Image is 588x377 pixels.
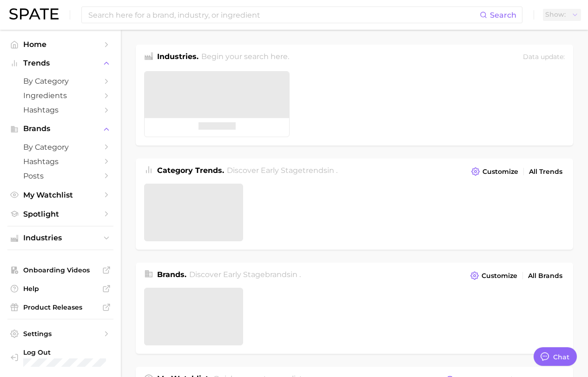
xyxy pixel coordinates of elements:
[545,12,566,17] span: Show
[23,234,98,242] span: Industries
[7,300,113,314] a: Product Releases
[7,74,113,88] a: by Category
[7,263,113,277] a: Onboarding Videos
[543,9,581,21] button: Show
[482,272,517,280] span: Customize
[87,7,480,23] input: Search here for a brand, industry, or ingredient
[23,91,98,100] span: Ingredients
[528,272,562,280] span: All Brands
[7,122,113,136] button: Brands
[23,303,98,311] span: Product Releases
[23,266,98,274] span: Onboarding Videos
[7,169,113,183] a: Posts
[527,165,565,178] a: All Trends
[7,327,113,341] a: Settings
[7,231,113,245] button: Industries
[468,269,520,282] button: Customize
[490,11,516,20] span: Search
[9,8,59,20] img: SPATE
[23,157,98,166] span: Hashtags
[23,77,98,86] span: by Category
[23,191,98,199] span: My Watchlist
[7,207,113,221] a: Spotlight
[523,51,565,64] div: Data update:
[157,166,224,175] span: Category Trends .
[526,270,565,282] a: All Brands
[7,154,113,169] a: Hashtags
[227,166,337,175] span: Discover Early Stage trends in .
[469,165,521,178] button: Customize
[7,188,113,202] a: My Watchlist
[23,284,98,293] span: Help
[23,106,98,114] span: Hashtags
[482,168,518,176] span: Customize
[157,270,186,279] span: Brands .
[23,348,106,357] span: Log Out
[7,56,113,70] button: Trends
[201,51,289,64] h2: Begin your search here.
[23,172,98,180] span: Posts
[189,270,301,279] span: Discover Early Stage brands in .
[7,345,113,370] a: Log out. Currently logged in with e-mail unhokang@lghnh.com.
[23,125,98,133] span: Brands
[23,40,98,49] span: Home
[23,210,98,218] span: Spotlight
[23,59,98,67] span: Trends
[7,140,113,154] a: by Category
[7,282,113,296] a: Help
[529,168,562,176] span: All Trends
[7,88,113,103] a: Ingredients
[157,51,198,64] h1: Industries.
[7,37,113,52] a: Home
[23,330,98,338] span: Settings
[23,143,98,152] span: by Category
[7,103,113,117] a: Hashtags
